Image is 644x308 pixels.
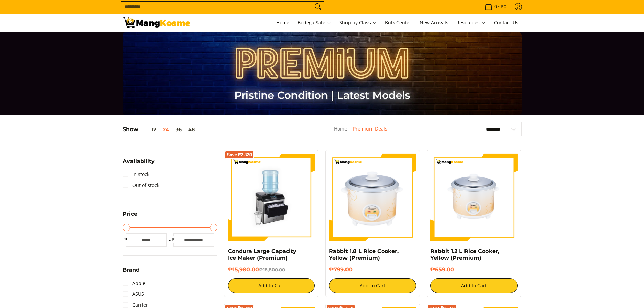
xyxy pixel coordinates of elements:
span: Shop by Class [339,19,377,27]
a: Contact Us [491,14,522,32]
a: Out of stock [123,180,159,191]
span: Home [276,19,289,26]
a: ASUS [123,289,144,300]
h6: ₱659.00 [430,266,518,273]
span: ₱ [123,236,129,243]
a: Home [334,125,347,132]
img: Premium Deals: Best Premium Home Appliances Sale l Mang Kosme [123,17,190,28]
a: Resources [453,14,489,32]
button: 48 [185,127,198,132]
del: ₱18,800.00 [259,267,285,273]
h6: ₱799.00 [329,266,416,273]
button: Add to Cart [430,278,518,293]
span: 0 [493,4,498,9]
a: Condura Large Capacity Ice Maker (Premium) [228,248,296,261]
a: Shop by Class [336,14,380,32]
button: Add to Cart [329,278,416,293]
span: • [483,3,508,10]
summary: Open [123,211,137,222]
span: Availability [123,159,155,164]
button: Search [313,2,324,12]
a: Bulk Center [382,14,415,32]
span: Bodega Sale [297,19,331,27]
summary: Open [123,267,140,278]
span: ₱ [170,236,177,243]
span: Price [123,211,137,217]
button: 24 [160,127,172,132]
a: Home [273,14,293,32]
a: Apple [123,278,145,289]
nav: Breadcrumbs [288,125,434,140]
span: Bulk Center [385,19,411,26]
span: Contact Us [494,19,518,26]
summary: Open [123,159,155,169]
a: Premium Deals [353,125,387,132]
span: Resources [456,19,486,27]
a: In stock [123,169,149,180]
span: ₱0 [500,4,507,9]
a: Rabbit 1.8 L Rice Cooker, Yellow (Premium) [329,248,399,261]
h5: Show [123,126,198,133]
img: https://mangkosme.com/products/rabbit-1-8-l-rice-cooker-yellow-class-a [329,154,416,241]
span: New Arrivals [420,19,448,26]
span: Save ₱2,820 [227,153,252,157]
span: Brand [123,267,140,273]
img: https://mangkosme.com/products/condura-large-capacity-ice-maker-premium [228,154,315,241]
button: 36 [172,127,185,132]
h6: ₱15,980.00 [228,266,315,273]
img: rabbit-1.2-liter-rice-cooker-yellow-full-view-mang-kosme [430,154,518,241]
button: Add to Cart [228,278,315,293]
a: Bodega Sale [294,14,335,32]
a: Rabbit 1.2 L Rice Cooker, Yellow (Premium) [430,248,499,261]
button: 12 [138,127,160,132]
nav: Main Menu [197,14,522,32]
a: New Arrivals [416,14,452,32]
